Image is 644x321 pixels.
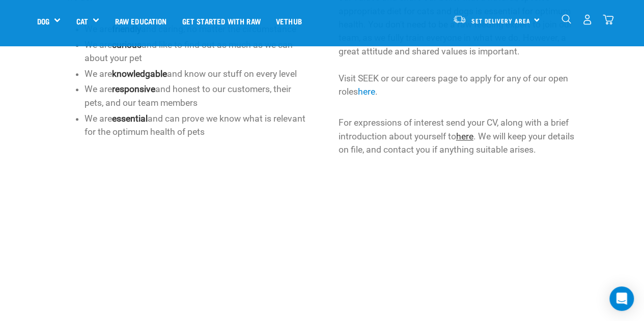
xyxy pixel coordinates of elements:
[175,1,268,41] a: Get started with Raw
[562,14,571,24] img: home-icon-1@2x.png
[85,82,306,109] li: We are and honest to our customers, their pets, and our team members
[85,67,306,80] li: We are and know our stuff on every level
[37,15,49,27] a: Dog
[471,19,530,22] span: Set Delivery Area
[112,84,155,94] strong: responsive
[112,113,148,124] strong: essential
[112,40,142,50] strong: curious
[456,131,473,141] a: here
[609,286,634,311] div: Open Intercom Messenger
[358,86,375,97] a: here
[453,15,466,24] img: van-moving.png
[603,14,613,25] img: home-icon@2x.png
[85,112,306,139] li: We are and can prove we know what is relevant for the optimum health of pets
[76,15,88,27] a: Cat
[268,1,310,41] a: Vethub
[582,14,593,25] img: user.png
[107,1,174,41] a: Raw Education
[339,116,578,156] p: For expressions of interest send your CV, along with a brief introduction about yourself to . We ...
[112,69,167,79] strong: knowledgable
[85,38,306,65] li: We are and like to find out as much as we can about your pet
